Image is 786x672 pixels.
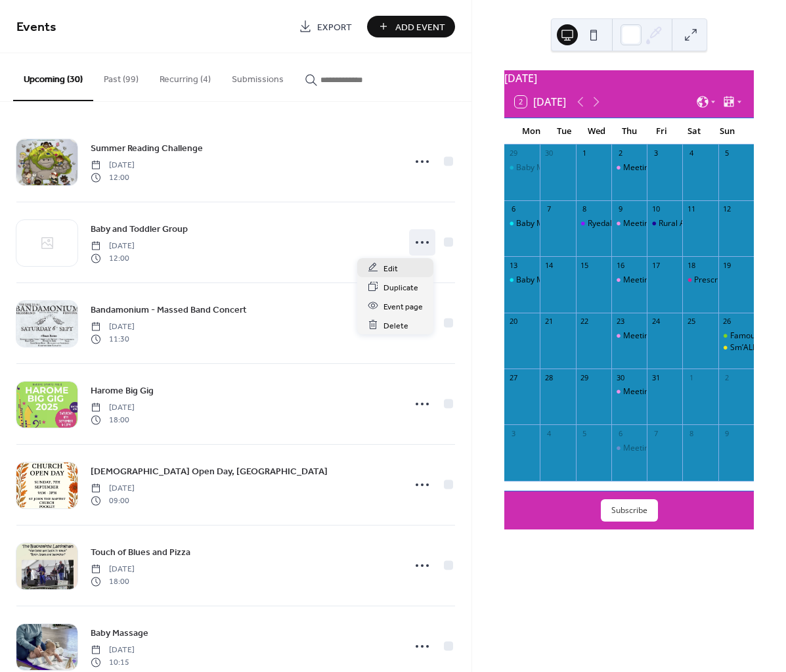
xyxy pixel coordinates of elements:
[710,118,743,145] div: Sun
[510,93,571,111] button: 2[DATE]
[91,627,148,640] span: Baby Massage
[91,644,135,656] span: [DATE]
[504,275,540,286] div: Baby Massage
[615,204,625,214] div: 9
[611,330,647,342] div: Meeting Mums
[91,303,247,317] span: Bandamonium - Massed Band Concert
[515,118,548,145] div: Mon
[91,465,328,479] span: [DEMOGRAPHIC_DATA] Open Day, [GEOGRAPHIC_DATA]
[686,204,696,214] div: 11
[623,162,678,173] div: Meeting Mums
[91,141,203,156] a: Summer Reading Challenge
[91,171,135,183] span: 12:00
[289,16,362,37] a: Export
[718,342,754,353] div: Sm’ALL Saints
[91,384,154,398] span: Harome Big Gig
[722,260,732,270] div: 19
[91,483,135,495] span: [DATE]
[516,275,570,286] div: Baby Massage
[580,428,590,438] div: 5
[508,317,518,326] div: 20
[623,218,678,229] div: Meeting Mums
[611,443,647,454] div: Meeting Mums
[544,260,554,270] div: 14
[91,564,135,575] span: [DATE]
[623,330,678,342] div: Meeting Mums
[383,319,408,332] span: Delete
[504,70,754,86] div: [DATE]
[383,280,418,294] span: Duplicate
[91,414,135,426] span: 18:00
[615,428,625,438] div: 6
[651,372,661,382] div: 31
[615,372,625,382] div: 30
[645,118,678,145] div: Fri
[91,546,190,560] span: Touch of Blues and Pizza
[651,148,661,158] div: 3
[508,372,518,382] div: 27
[678,118,711,145] div: Sat
[611,218,647,229] div: Meeting Mums
[516,162,570,173] div: Baby Massage
[13,53,93,101] button: Upcoming (30)
[722,372,732,382] div: 2
[91,160,135,171] span: [DATE]
[91,575,135,587] span: 18:00
[544,204,554,214] div: 7
[576,218,611,229] div: Ryedale Community Drop-in
[91,333,135,345] span: 11:30
[659,218,758,229] div: Rural Acoustic Music (RAM)
[91,464,328,479] a: [DEMOGRAPHIC_DATA] Open Day, [GEOGRAPHIC_DATA]
[730,342,781,353] div: Sm’ALL Saints
[91,495,135,506] span: 09:00
[722,428,732,438] div: 9
[16,14,56,40] span: Events
[317,20,352,34] span: Export
[580,260,590,270] div: 15
[508,260,518,270] div: 13
[686,428,696,438] div: 8
[722,204,732,214] div: 12
[504,162,540,173] div: Baby Massage
[601,499,658,522] button: Subscribe
[508,204,518,214] div: 6
[651,204,661,214] div: 10
[91,240,135,252] span: [DATE]
[611,275,647,286] div: Meeting Mums
[580,148,590,158] div: 1
[623,443,678,454] div: Meeting Mums
[580,118,613,145] div: Wed
[367,16,455,37] a: Add Event
[611,162,647,173] div: Meeting Mums
[694,275,760,286] div: Prescription Disco
[588,218,690,229] div: Ryedale Community Drop-in
[93,53,149,100] button: Past (99)
[395,20,445,34] span: Add Event
[91,302,247,317] a: Bandamonium - Massed Band Concert
[544,428,554,438] div: 4
[647,218,682,229] div: Rural Acoustic Music (RAM)
[615,317,625,326] div: 23
[651,260,661,270] div: 17
[516,218,570,229] div: Baby Massage
[91,142,203,156] span: Summer Reading Challenge
[722,317,732,326] div: 26
[91,252,135,264] span: 12:00
[615,260,625,270] div: 16
[686,372,696,382] div: 1
[580,204,590,214] div: 8
[544,317,554,326] div: 21
[91,625,148,640] a: Baby Massage
[686,148,696,158] div: 4
[91,223,188,236] span: Baby and Toddler Group
[651,317,661,326] div: 24
[504,218,540,229] div: Baby Massage
[682,275,718,286] div: Prescription Disco
[722,148,732,158] div: 5
[508,428,518,438] div: 3
[149,53,221,100] button: Recurring (4)
[580,372,590,382] div: 29
[91,321,135,333] span: [DATE]
[613,118,645,145] div: Thu
[544,372,554,382] div: 28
